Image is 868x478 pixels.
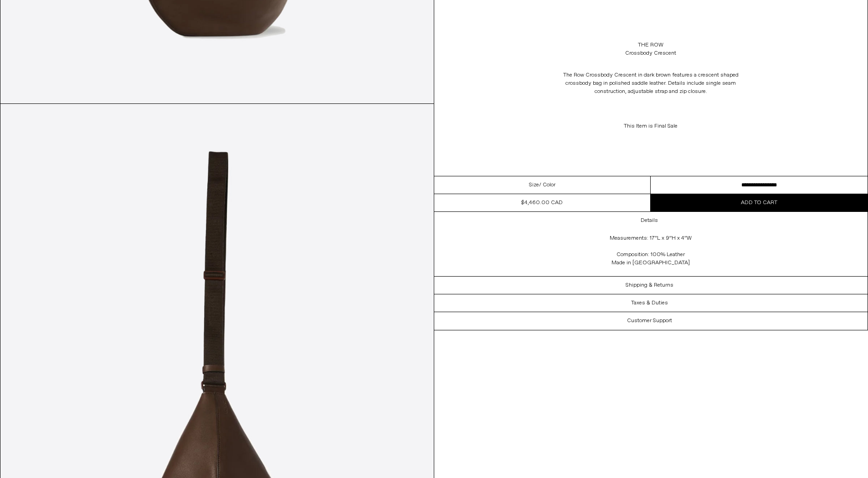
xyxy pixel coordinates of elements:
[651,194,868,211] button: Add to cart
[521,199,563,207] div: $4,460.00 CAD
[631,300,668,306] h3: Taxes & Duties
[641,217,658,224] h3: Details
[529,181,539,189] span: Size
[638,41,663,49] a: The Row
[560,118,742,135] p: This Item is Final Sale
[625,49,676,57] div: Crossbody Crescent
[627,318,672,324] h3: Customer Support
[539,181,555,189] span: / Color
[741,199,777,206] span: Add to cart
[626,282,673,288] h3: Shipping & Returns
[560,230,742,276] div: Measurements: 17”L x 9”H x 4”W Composition: 100% Leather Made in [GEOGRAPHIC_DATA]
[560,67,742,100] p: The Row Crossbody Crescent in dark brown features a crescent shaped crossbody bag in polished sad...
